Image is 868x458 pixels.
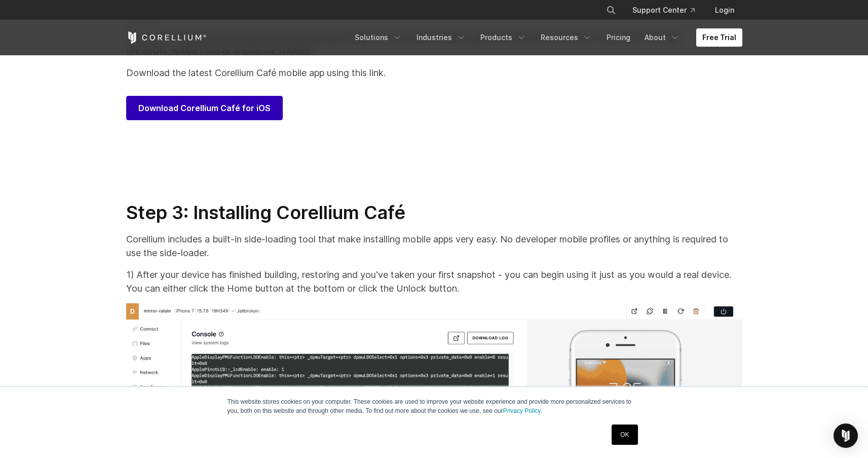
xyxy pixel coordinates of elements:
[602,1,620,19] button: Search
[126,96,283,120] a: Download Corellium Café for iOS
[126,268,742,295] p: 1) After your device has finished building, restoring and you've taken your first snapshot - you ...
[696,28,742,47] a: Free Trial
[126,31,207,44] a: Corellium Home
[638,28,686,47] a: About
[349,28,408,47] a: Solutions
[600,28,636,47] a: Pricing
[228,397,641,415] p: This website stores cookies on your computer. These cookies are used to improve your website expe...
[624,1,703,19] a: Support Center
[126,66,742,80] p: Download the latest Corellium Café mobile app using this link.
[474,28,533,47] a: Products
[612,425,637,445] a: OK
[707,1,742,19] a: Login
[410,28,472,47] a: Industries
[138,102,271,114] span: Download Corellium Café for iOS
[126,201,742,224] h2: Step 3: Installing Corellium Café
[126,232,742,260] p: Corellium includes a built-in side-loading tool that make installing mobile apps very easy. No de...
[834,424,858,448] div: Open Intercom Messenger
[503,407,542,414] a: Privacy Policy.
[594,1,742,19] div: Navigation Menu
[349,28,742,47] div: Navigation Menu
[535,28,598,47] a: Resources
